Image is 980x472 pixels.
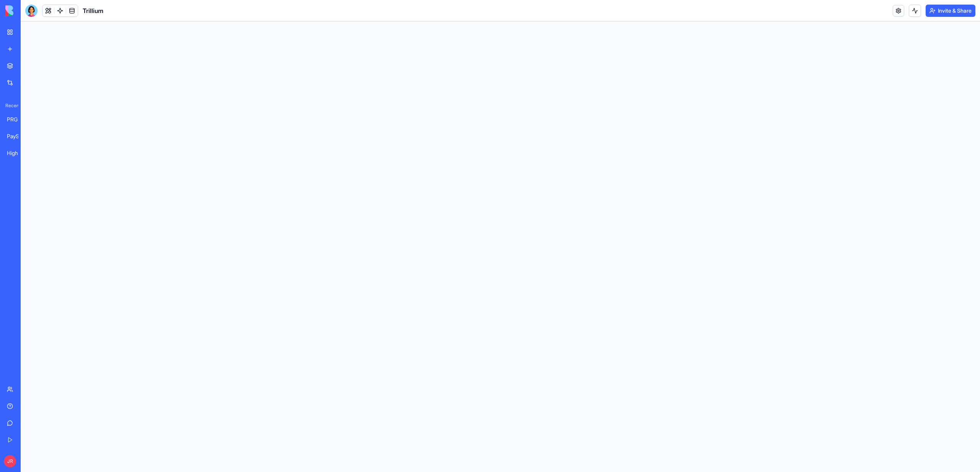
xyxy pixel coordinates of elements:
div: HighLevel Contact Extractor [7,149,28,157]
button: Invite & Share [926,5,975,17]
div: PayScore [7,132,28,140]
a: PayScore [2,129,33,144]
span: JR [4,455,16,467]
div: PRG Educational Substitute Management [7,116,28,123]
a: PRG Educational Substitute Management [2,112,33,127]
img: logo [5,5,53,16]
a: HighLevel Contact Extractor [2,145,33,161]
span: Recent [2,103,18,109]
span: Trillium [83,6,103,15]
